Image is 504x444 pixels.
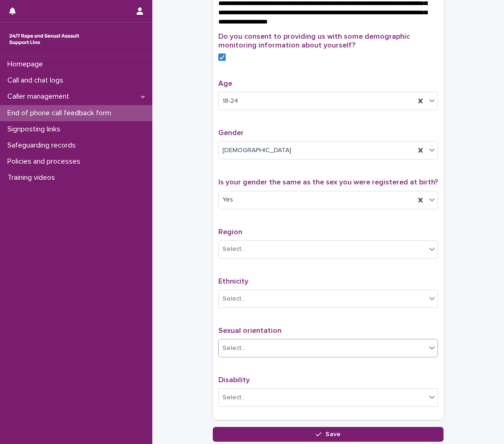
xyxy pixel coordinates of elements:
[325,431,341,438] span: Save
[7,30,81,48] img: rhQMoQhaT3yELyF149Cw
[4,157,88,166] p: Policies and processes
[218,278,248,285] span: Ethnicity
[4,141,83,150] p: Safeguarding records
[4,92,77,101] p: Caller management
[222,96,238,106] span: 18-24
[4,60,50,69] p: Homepage
[222,393,246,403] div: Select...
[222,244,246,254] div: Select...
[218,178,438,186] span: Is your gender the same as the sex you were registered at birth?
[222,294,246,304] div: Select...
[4,76,71,85] p: Call and chat logs
[218,33,410,49] span: Do you consent to providing us with some demographic monitoring information about yourself?
[218,327,282,334] span: Sexual orientation
[218,129,244,136] span: Gender
[218,80,232,87] span: Age
[222,146,291,155] span: [DEMOGRAPHIC_DATA]
[4,173,62,182] p: Training videos
[4,125,68,134] p: Signposting links
[218,376,250,384] span: Disability
[222,195,233,205] span: Yes
[222,343,246,353] div: Select...
[218,228,242,236] span: Region
[213,427,444,442] button: Save
[4,109,119,118] p: End of phone call feedback form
